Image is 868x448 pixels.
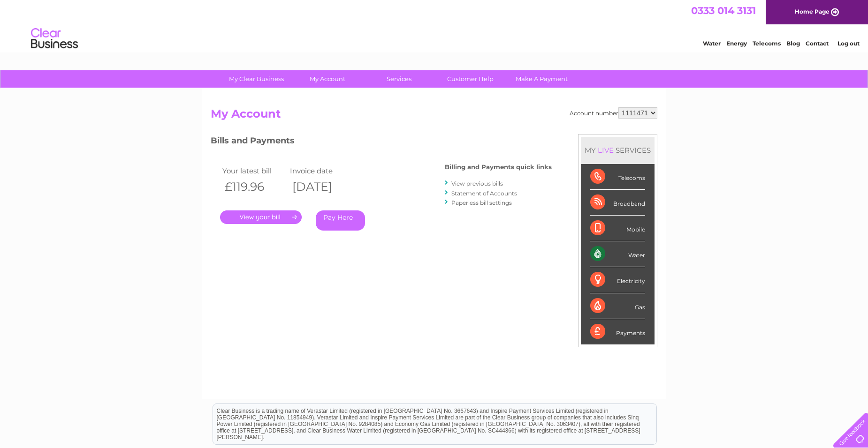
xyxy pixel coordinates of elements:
[703,40,721,47] a: Water
[213,5,656,45] div: Clear Business is a trading name of Verastar Limited (registered in [GEOGRAPHIC_DATA] No. 3667643...
[838,40,860,47] a: Log out
[581,137,655,164] div: MY SERVICES
[211,107,657,125] h2: My Account
[211,134,552,150] h3: Bills and Payments
[726,40,747,47] a: Energy
[289,70,366,88] a: My Account
[570,107,657,119] div: Account number
[451,180,503,187] a: View previous bills
[288,164,355,177] td: Invoice date
[451,199,512,206] a: Paperless bill settings
[590,241,645,267] div: Water
[590,319,645,344] div: Payments
[220,210,302,224] a: .
[590,164,645,190] div: Telecoms
[753,40,781,47] a: Telecoms
[451,190,517,197] a: Statement of Accounts
[316,210,365,231] a: Pay Here
[806,40,829,47] a: Contact
[691,5,756,16] a: 0333 014 3131
[360,70,438,88] a: Services
[590,190,645,216] div: Broadband
[445,164,552,171] h4: Billing and Payments quick links
[288,177,355,196] th: [DATE]
[503,70,580,88] a: Make A Payment
[220,177,288,196] th: £119.96
[220,164,288,177] td: Your latest bill
[786,40,800,47] a: Blog
[218,70,295,88] a: My Clear Business
[590,267,645,293] div: Electricity
[590,293,645,319] div: Gas
[596,146,616,155] div: LIVE
[30,24,78,53] img: logo.png
[590,216,645,241] div: Mobile
[432,70,509,88] a: Customer Help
